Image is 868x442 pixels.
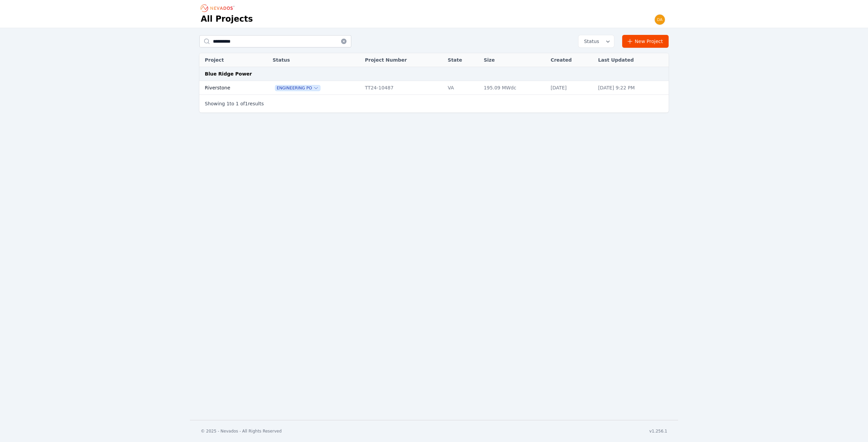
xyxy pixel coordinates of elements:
[547,81,595,95] td: [DATE]
[361,53,444,67] th: Project Number
[480,53,547,67] th: Size
[547,53,595,67] th: Created
[595,81,669,95] td: [DATE] 9:22 PM
[361,81,444,95] td: TT24-10487
[622,35,669,48] a: New Project
[275,85,320,91] button: Engineering PO
[595,53,669,67] th: Last Updated
[269,53,361,67] th: Status
[581,38,599,45] span: Status
[649,428,667,434] div: v1.256.1
[199,53,258,67] th: Project
[245,101,248,106] span: 1
[199,81,669,95] tr: RiverstoneEngineering POTT24-10487VA195.09 MWdc[DATE][DATE] 9:22 PM
[199,67,669,81] td: Blue Ridge Power
[480,81,547,95] td: 195.09 MWdc
[201,3,237,14] nav: Breadcrumb
[226,101,230,106] span: 1
[205,100,264,107] p: Showing to of results
[578,35,614,47] button: Status
[199,81,258,95] td: Riverstone
[445,81,480,95] td: VA
[654,14,665,25] img: daniel@nevados.solar
[201,428,282,434] div: © 2025 - Nevados - All Rights Reserved
[201,14,253,24] h1: All Projects
[445,53,480,67] th: State
[236,101,239,106] span: 1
